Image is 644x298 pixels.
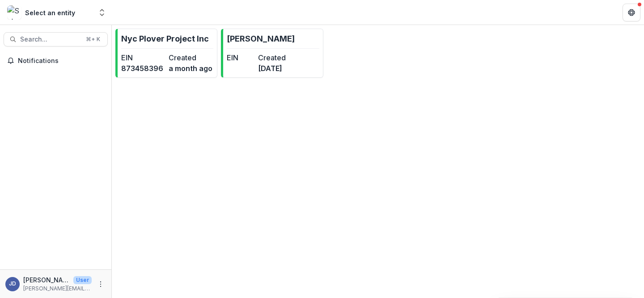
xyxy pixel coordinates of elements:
[227,33,295,45] p: [PERSON_NAME]
[221,29,323,78] a: [PERSON_NAME]EINCreated[DATE]
[23,285,92,293] p: [PERSON_NAME][EMAIL_ADDRESS][DOMAIN_NAME]
[121,52,165,63] dt: EIN
[258,63,286,74] dd: [DATE]
[121,33,209,45] p: Nyc Plover Project Inc
[4,54,108,68] button: Notifications
[23,275,70,285] p: [PERSON_NAME]
[84,34,102,44] div: ⌘ + K
[169,63,212,74] dd: a month ago
[169,52,212,63] dt: Created
[25,8,75,17] div: Select an entity
[258,52,286,63] dt: Created
[73,276,92,284] p: User
[20,36,80,43] span: Search...
[4,32,108,46] button: Search...
[115,29,217,78] a: Nyc Plover Project IncEIN873458396Createda month ago
[623,4,640,21] button: Get Help
[7,5,21,20] img: Select an entity
[96,4,108,21] button: Open entity switcher
[18,57,104,65] span: Notifications
[95,279,106,290] button: More
[227,52,254,63] dt: EIN
[9,281,16,287] div: Jane Doe
[121,63,165,74] dd: 873458396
